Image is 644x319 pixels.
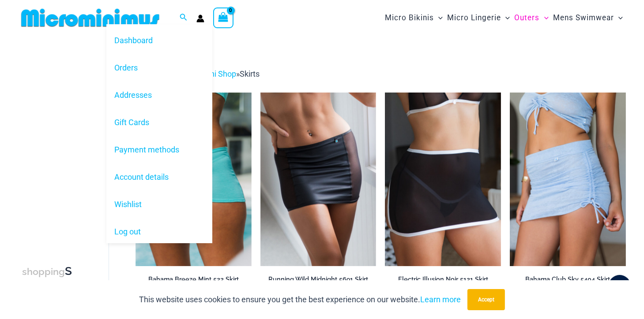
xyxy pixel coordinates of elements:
span: Mens Swimwear [553,7,614,29]
a: Gift Cards [106,109,212,136]
a: Orders [106,54,212,81]
h2: Bahama Club Sky 5404 Skirt [510,275,626,284]
img: Bahama Club Sky 9170 Crop Top 5404 Skirt 07 [510,93,626,266]
a: Addresses [106,82,212,109]
a: Running Wild Midnight 5691 SkirtRunning Wild Midnight 1052 Top 5691 Skirt 06Running Wild Midnight... [260,93,377,266]
span: Menu Toggle [434,7,443,29]
img: Electric Illusion Noir Skirt 02 [385,93,501,266]
span: Menu Toggle [540,7,549,29]
img: MM SHOP LOGO FLAT [18,8,163,28]
a: Account details [106,163,212,191]
span: Menu Toggle [501,7,510,29]
a: Payment methods [106,136,212,163]
a: View Shopping Cart, empty [213,7,233,28]
iframe: TrustedSite Certified [22,60,102,237]
h2: Running Wild Midnight 5691 Skirt [260,275,377,284]
a: Electric Illusion Noir 5121 Skirt [385,275,501,287]
a: Dashboard [106,26,212,54]
a: Mens SwimwearMenu ToggleMenu Toggle [551,4,625,31]
a: Log out [106,218,212,245]
h2: Electric Illusion Noir 5121 Skirt [385,275,501,284]
nav: Site Navigation [381,3,626,33]
a: OutersMenu ToggleMenu Toggle [512,4,551,31]
a: Learn more [420,295,461,304]
img: Running Wild Midnight 5691 Skirt [260,93,377,266]
a: Bahama Club Sky 5404 Skirt [510,275,626,287]
span: Micro Bikinis [385,7,434,29]
p: This website uses cookies to ensure you get the best experience on our website. [139,293,461,306]
a: Account icon link [196,15,204,22]
a: Running Wild Midnight 5691 Skirt [260,275,377,287]
h3: Skirts [22,264,78,294]
span: Outers [515,7,540,29]
a: Micro BikinisMenu ToggleMenu Toggle [383,4,445,31]
span: Menu Toggle [614,7,623,29]
h2: Bahama Breeze Mint 522 Skirt [136,275,252,284]
span: shopping [22,266,65,277]
a: Micro LingerieMenu ToggleMenu Toggle [445,4,512,31]
button: Accept [467,289,505,310]
a: Electric Illusion Noir Skirt 02Electric Illusion Noir 1521 Bra 611 Micro 5121 Skirt 01Electric Il... [385,93,501,266]
span: Micro Lingerie [447,7,501,29]
a: Bahama Club Sky 9170 Crop Top 5404 Skirt 07Bahama Club Sky 9170 Crop Top 5404 Skirt 10Bahama Club... [510,93,626,266]
a: Wishlist [106,191,212,218]
a: Bahama Breeze Mint 522 Skirt [136,275,252,287]
a: Search icon link [180,12,188,23]
span: Skirts [240,69,260,78]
